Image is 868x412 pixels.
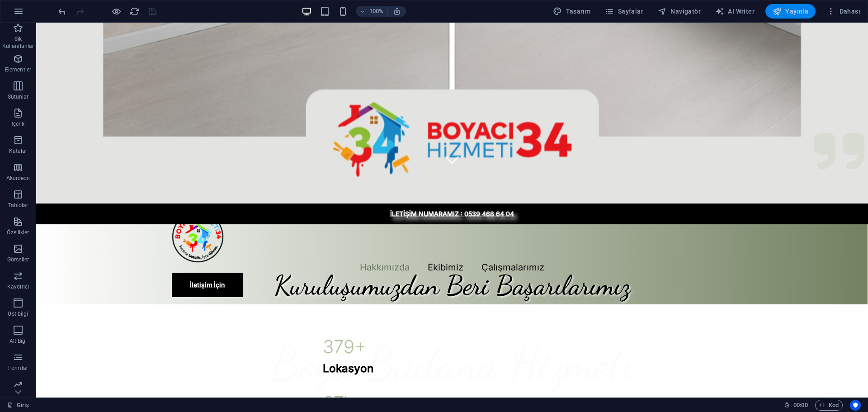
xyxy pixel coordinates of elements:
button: AI Writer [712,4,758,19]
span: Yayınla [773,7,808,16]
i: Yeniden boyutlandırmada yakınlaştırma düzeyini seçilen cihaza uyacak şekilde otomatik olarak ayarla. [393,7,401,15]
button: 100% [356,6,388,17]
a: Seçimi iptal etmek için tıkla. Sayfaları açmak için çift tıkla [7,400,29,411]
p: Sütunlar [8,93,29,100]
p: Akordeon [6,175,30,182]
button: Ön izleme modundan çıkıp düzenlemeye devam etmek için buraya tıklayın [111,6,122,17]
span: Navigatör [658,7,701,16]
button: Yayınla [765,4,816,19]
h6: Oturum süresi [784,400,808,411]
p: İçerik [11,120,24,128]
span: Dahası [826,7,860,16]
button: Usercentrics [850,400,861,411]
span: : [800,402,801,408]
p: Kutular [9,147,28,155]
i: Geri al: Bu element için taşmayı etkinleştir. (Ctrl+Z) [57,6,67,17]
button: reload [129,6,140,17]
span: AI Writer [715,7,755,16]
span: Sayfalar [605,7,643,16]
button: Navigatör [654,4,704,19]
p: Elementler [5,66,31,73]
p: Tablolar [8,202,28,209]
i: Sayfayı yeniden yükleyin [129,6,140,17]
p: Özellikler [7,229,29,236]
button: undo [57,6,67,17]
p: Alt Bigi [9,337,27,345]
button: Kod [815,400,843,411]
button: Sayfalar [601,4,647,19]
p: Formlar [8,365,28,372]
p: Üst bilgi [8,310,28,317]
h6: 100% [369,6,384,17]
p: Kaydırıcı [7,283,29,290]
span: 00 00 [793,400,807,411]
span: Kod [819,400,839,411]
button: Tasarım [549,4,594,19]
button: Dahası [823,4,864,19]
span: Tasarım [553,7,590,16]
div: Tasarım (Ctrl+Alt+Y) [549,4,594,19]
p: Görseller [7,256,29,263]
